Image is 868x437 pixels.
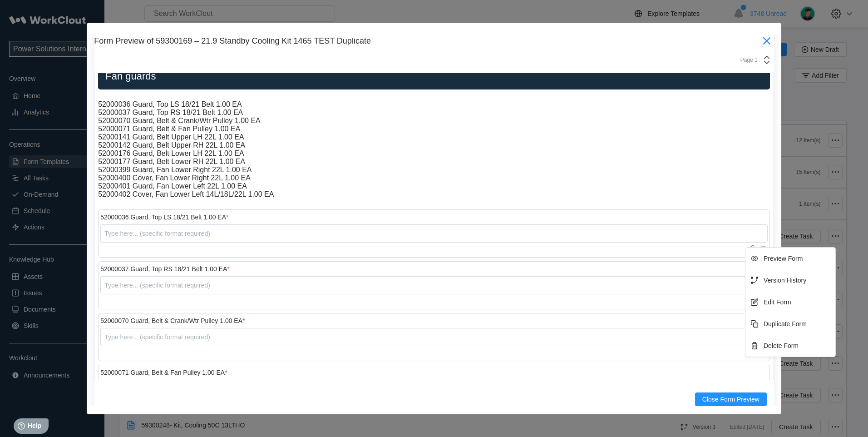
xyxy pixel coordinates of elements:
div: Duplicate Form [764,320,807,328]
div: Version History [764,277,806,284]
div: Preview Form [764,255,803,262]
input: Type here... (specific format required) [100,328,768,346]
span: Close Form Preview [702,396,759,402]
h2: Fan guards [102,70,766,83]
div: 52000037 Guard, Top RS 18/21 Belt 1.00 EA [100,265,230,273]
input: Type here... (specific format required) [100,224,768,243]
button: Close Form Preview [695,392,767,406]
div: Edit Form [764,298,791,306]
div: 52000036 Guard, Top LS 18/21 Belt 1.00 EA [100,214,228,221]
input: Type here... (specific format required) [100,380,768,398]
input: Type here... (specific format required) [100,276,768,294]
div: Page 1 [735,57,758,63]
div: Delete Form [764,342,799,349]
div: Form Preview of 59300169 – 21.9 Standby Cooling Kit 1465 TEST Duplicate [94,36,759,46]
div: 52000071 Guard, Belt & Fan Pulley 1.00 EA [100,369,227,376]
p: 52000036 Guard, Top LS 18/21 Belt 1.00 EA 52000037 Guard, Top RS 18/21 Belt 1.00 EA 52000070 Guar... [98,100,770,199]
div: 52000070 Guard, Belt & Crank/Wtr Pulley 1.00 EA [100,317,245,324]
